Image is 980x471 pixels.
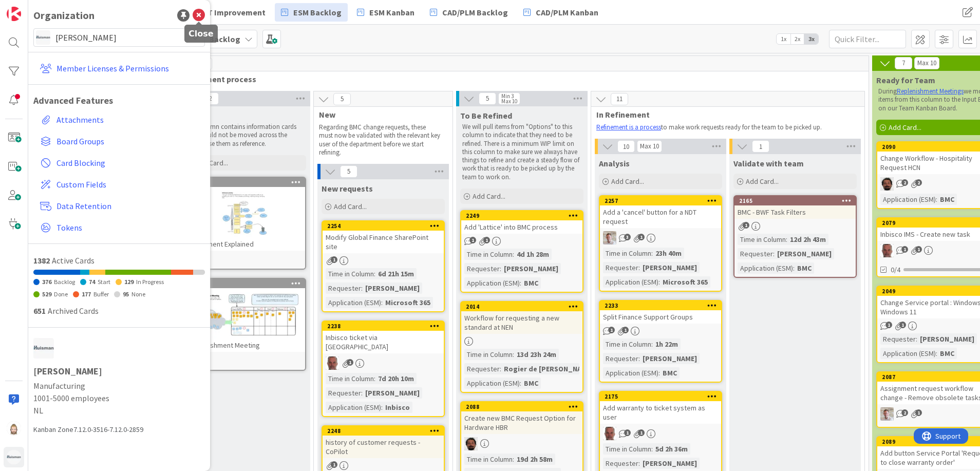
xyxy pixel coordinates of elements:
[363,387,422,399] div: [PERSON_NAME]
[600,392,721,424] div: 2175Add warranty to ticket system as user
[56,200,201,212] span: Data Retention
[738,234,786,245] div: Time in Column
[901,246,908,253] span: 1
[876,75,935,85] span: Ready for Team
[98,278,110,286] span: Start
[521,277,541,289] div: BMC
[804,34,818,44] span: 3x
[187,6,266,18] span: HGL-IT Improvement
[596,123,661,131] a: Refinement is a process
[897,87,964,96] a: Replenishment Meetings
[326,356,339,370] img: HB
[513,454,514,465] span: :
[605,393,721,400] div: 2175
[600,392,721,401] div: 2175
[501,363,596,374] div: Rogier de [PERSON_NAME]
[936,194,937,205] span: :
[880,244,894,257] img: HB
[651,248,653,259] span: :
[653,248,684,259] div: 23h 40m
[36,132,205,150] a: Board Groups
[777,34,790,44] span: 1x
[461,402,582,434] div: 2088Create new BMC Request Option for Hardware HBR
[624,234,631,240] span: 3
[640,144,659,149] div: Max 10
[600,231,721,244] div: Rd
[660,367,680,379] div: BMC
[36,110,205,129] a: Attachments
[638,353,640,364] span: :
[33,255,50,266] span: 1382
[374,268,375,279] span: :
[195,158,228,167] span: Add Card...
[461,402,582,411] div: 2088
[351,3,421,22] a: ESM Kanban
[319,123,440,157] p: Regarding BMC change requests, these must now be validated with the relevant key user of the depa...
[184,279,305,352] div: 542Replenishment Meeting
[916,333,917,345] span: :
[500,263,501,274] span: :
[461,302,582,311] div: 2014
[658,367,660,379] span: :
[514,454,555,465] div: 19d 2h 58m
[479,92,496,105] span: 5
[461,211,582,220] div: 2249
[603,458,638,469] div: Requester
[603,276,658,288] div: Application (ESM)
[734,205,856,219] div: BMC - BWF Task Filters
[327,323,444,330] div: 2238
[466,403,582,410] div: 2088
[461,220,582,234] div: Add 'Lattice' into BMC process
[36,218,205,237] a: Tokens
[375,268,417,279] div: 6d 21h 15m
[746,177,779,186] span: Add Card...
[608,327,615,333] span: 1
[54,290,68,298] span: Done
[829,30,906,48] input: Quick Filter...
[7,7,21,21] img: Visit kanbanzone.com
[462,123,581,181] p: We will pull items from "Options" to this column to indicate that they need to be refined. There ...
[600,301,721,310] div: 2233
[326,268,374,279] div: Time in Column
[603,367,658,379] div: Application (ESM)
[136,278,164,286] span: In Progress
[123,290,129,298] span: 95
[93,290,109,298] span: Buffer
[424,3,514,22] a: CAD/PLM Backlog
[733,158,804,168] span: Validate with team
[374,373,375,384] span: :
[466,212,582,219] div: 2249
[464,249,513,260] div: Time in Column
[323,436,444,458] div: history of customer requests - CoPilot
[739,197,856,204] div: 2165
[340,165,357,178] span: 5
[473,192,505,201] span: Add Card...
[638,262,640,273] span: :
[56,135,201,147] span: Board Groups
[363,282,422,294] div: [PERSON_NAME]
[600,196,721,205] div: 2257
[734,196,856,205] div: 2165
[131,290,145,298] span: None
[323,426,444,458] div: 2248history of customer requests - CoPilot
[536,6,598,18] span: CAD/PLM Kanban
[461,411,582,434] div: Create new BMC Request Option for Hardware HBR
[603,443,651,455] div: Time in Column
[599,158,630,168] span: Analysis
[319,109,440,120] span: New
[326,282,361,294] div: Requester
[375,373,417,384] div: 7d 20h 10m
[56,157,201,169] span: Card Blocking
[603,262,638,273] div: Requester
[513,249,514,260] span: :
[184,338,305,352] div: Replenishment Meeting
[880,348,936,359] div: Application (ESM)
[605,197,721,204] div: 2257
[611,177,644,186] span: Add Card...
[464,454,513,465] div: Time in Column
[33,254,205,267] div: Active Cards
[381,297,383,308] span: :
[653,338,681,350] div: 1h 22m
[513,349,514,360] span: :
[501,93,514,99] div: Min 3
